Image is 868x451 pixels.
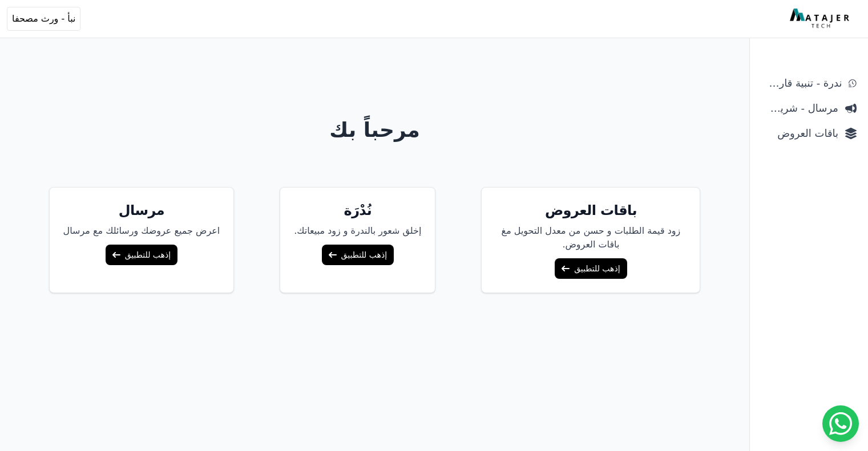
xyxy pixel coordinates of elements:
[12,12,75,26] span: نبأ - ورث مصحفا
[495,201,686,220] h5: باقات العروض
[294,224,421,238] p: إخلق شعور بالندرة و زود مبيعاتك.
[761,75,842,91] span: ندرة - تنبية قارب علي النفاذ
[761,125,838,141] span: باقات العروض
[555,258,627,279] a: إذهب للتطبيق
[790,9,852,29] img: MatajerTech Logo
[294,201,421,220] h5: نُدْرَة
[63,201,220,220] h5: مرسال
[106,245,177,265] a: إذهب للتطبيق
[761,100,838,116] span: مرسال - شريط دعاية
[7,7,80,31] button: نبأ - ورث مصحفا
[322,245,394,265] a: إذهب للتطبيق
[10,119,740,141] h1: مرحباً بك
[495,224,686,251] p: زود قيمة الطلبات و حسن من معدل التحويل مغ باقات العروض.
[63,224,220,238] p: اعرض جميع عروضك ورسائلك مع مرسال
